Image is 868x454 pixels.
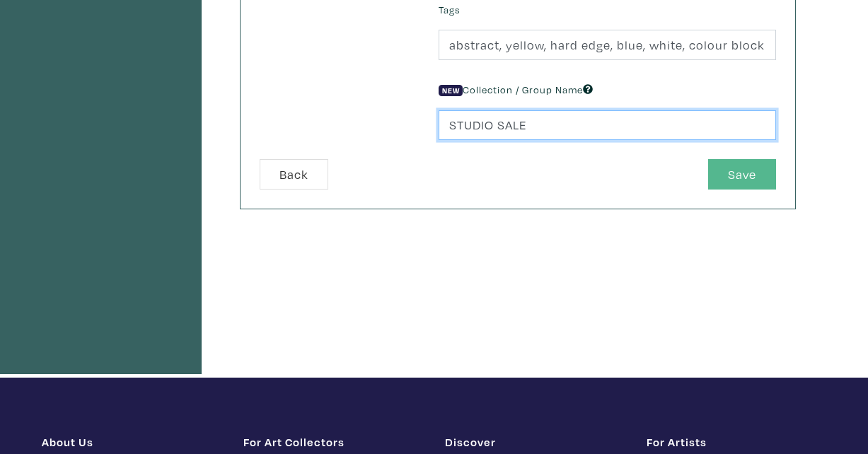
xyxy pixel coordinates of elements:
[243,435,424,449] h1: For Art Collectors
[260,159,328,190] button: Back
[439,110,776,141] input: Ex. 202X, Landscape Collection, etc.
[445,435,625,449] h1: Discover
[439,30,776,60] input: Ex. abstracts, blue, minimalist, people, animals, bright, etc.
[42,435,222,449] h1: About Us
[439,2,461,18] label: Tags
[708,159,776,190] button: Save
[647,435,827,449] h1: For Artists
[439,82,593,98] label: Collection / Group Name
[439,85,463,96] span: New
